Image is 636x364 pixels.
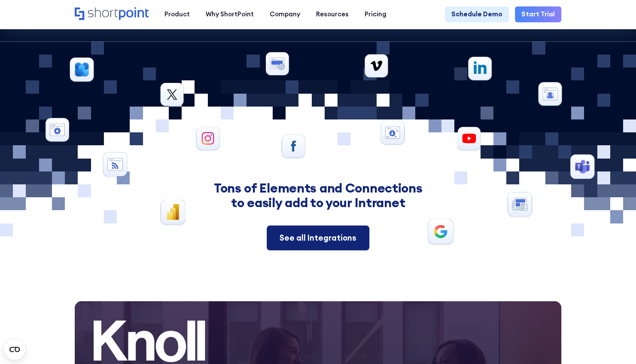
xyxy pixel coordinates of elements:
div: Company [270,9,300,19]
div: Pricing [365,9,386,19]
a: Schedule Demo [445,6,509,22]
a: Start Trial [515,6,561,22]
button: Open CMP widget [4,339,25,360]
a: See all Integrations [267,226,369,250]
iframe: Chat Widget [593,323,636,364]
h2: Tons of Elements and Connections to easily add to your Intranet [157,180,479,210]
a: Product [157,6,198,22]
a: Resources [308,6,357,22]
div: See all Integrations [280,232,356,244]
a: Company [262,6,308,22]
a: Pricing [357,6,395,22]
a: Home [75,7,149,21]
div: Why ShortPoint [206,9,254,19]
a: Why ShortPoint [198,6,262,22]
div: Product [164,9,190,19]
div: Resources [316,9,349,19]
